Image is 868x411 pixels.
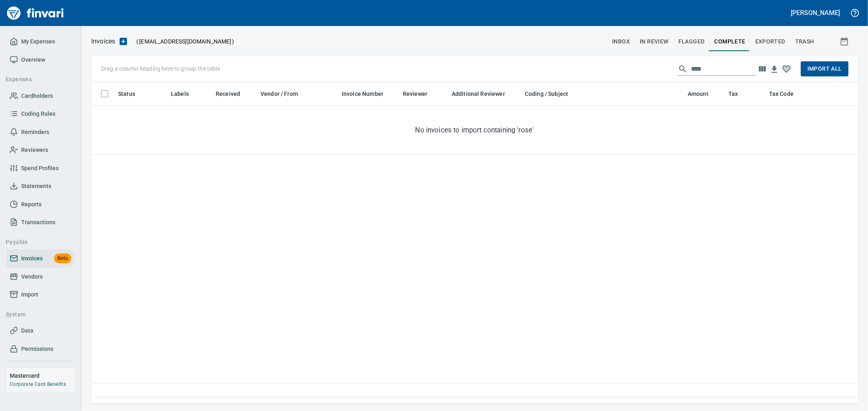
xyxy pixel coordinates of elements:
a: Vendors [7,268,74,286]
span: Coding Rules [21,109,55,119]
img: Finvari [5,3,66,23]
a: Reviewers [7,141,74,159]
a: Statements [7,177,74,195]
span: [EMAIL_ADDRESS][DOMAIN_NAME] [138,37,232,45]
a: InvoicesBeta [7,249,74,268]
a: Data [7,322,74,340]
span: Invoices [21,253,43,264]
span: Reviewer [403,89,427,99]
span: Labels [171,89,189,99]
big: No invoices to import containing 'rose' [415,125,534,135]
span: Spend Profiles [21,163,59,173]
span: Tax [728,89,748,99]
h6: Mastercard [10,371,74,380]
span: Invoice Number [342,89,383,99]
span: Additional Reviewer [452,89,505,99]
span: Transactions [21,217,55,227]
a: Permissions [7,340,74,358]
span: Import [21,290,38,300]
a: Reports [7,195,74,214]
button: Upload an Invoice [115,37,131,46]
span: Reminders [21,127,49,137]
span: Beta [54,254,71,263]
span: Status [118,89,146,99]
span: Reports [21,199,42,210]
p: Invoices [91,37,115,46]
a: Spend Profiles [7,159,74,177]
span: Vendor / From [260,89,298,99]
span: Statements [21,181,51,191]
button: Download Table [768,63,781,76]
span: Received [216,89,240,99]
span: Complete [715,37,746,47]
span: Received [216,89,251,99]
span: Exported [755,37,785,47]
a: My Expenses [7,32,74,51]
a: Coding Rules [7,105,74,123]
span: Tax [728,89,738,99]
span: In Review [640,37,669,47]
button: System [2,307,70,322]
span: Invoice Number [342,89,394,99]
span: Amount [688,89,708,99]
span: Status [118,89,135,99]
span: System [6,309,67,320]
p: Drag a column heading here to group the table [101,65,220,73]
span: Reviewers [21,145,48,155]
a: Corporate Card Benefits [10,381,66,387]
button: Column choices favorited. Click to reset to default [781,63,793,75]
span: Overview [21,55,45,65]
span: Expenses [6,74,67,84]
span: Tax Code [769,89,804,99]
span: Amount [688,89,719,99]
span: Import All [807,64,842,74]
a: Cardholders [7,87,74,105]
p: ( ) [131,37,234,45]
span: Reviewer [403,89,438,99]
span: Coding / Subject [525,89,568,99]
span: Additional Reviewer [452,89,516,99]
span: Tax Code [769,89,794,99]
span: Coding / Subject [525,89,579,99]
button: Show invoices within a particular date range [832,34,858,49]
button: [PERSON_NAME] [789,6,842,19]
span: Vendors [21,272,43,282]
span: Labels [171,89,199,99]
span: Vendor / From [260,89,308,99]
button: Expenses [2,72,70,87]
span: trash [795,37,814,47]
button: Import All [801,61,848,76]
a: Reminders [7,123,74,141]
a: Transactions [7,213,74,231]
span: Data [21,326,33,336]
button: Payable [2,235,70,250]
h5: [PERSON_NAME] [791,9,840,17]
span: inbox [612,37,630,47]
span: Permissions [21,344,53,354]
a: Overview [7,51,74,69]
nav: breadcrumb [91,37,115,46]
span: Cardholders [21,91,53,101]
a: Import [7,286,74,304]
button: Choose columns to display [756,63,768,75]
span: Flagged [678,37,705,47]
span: My Expenses [21,37,55,47]
span: Payable [6,237,67,247]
